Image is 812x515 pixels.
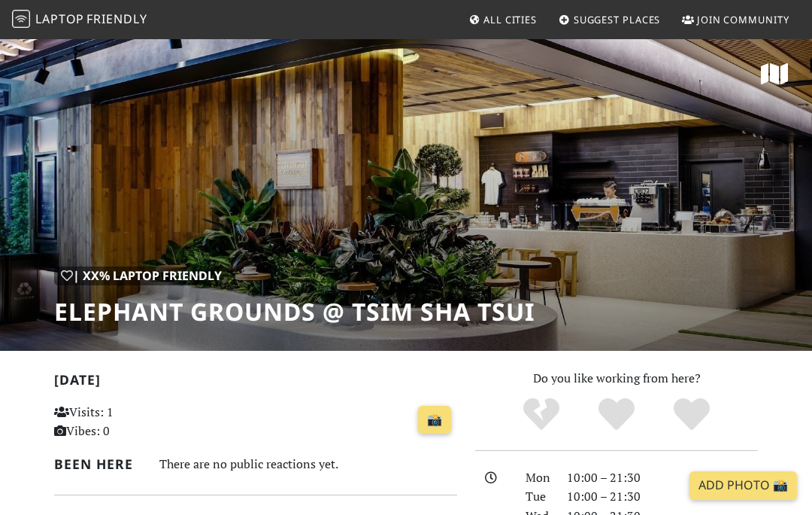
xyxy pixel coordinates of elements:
div: | XX% Laptop Friendly [54,267,229,286]
div: Definitely! [654,396,729,434]
span: All Cities [483,13,537,26]
div: 10:00 – 21:30 [558,468,767,488]
img: LaptopFriendly [12,10,30,28]
div: No [504,396,579,434]
span: Join Community [697,13,789,26]
span: Suggest Places [574,13,661,26]
a: Suggest Places [553,6,667,33]
div: Tue [517,487,559,507]
a: LaptopFriendly LaptopFriendly [12,7,147,33]
div: 10:00 – 21:30 [558,487,767,507]
h2: Been here [54,456,141,472]
div: There are no public reactions yet. [159,453,457,475]
div: Yes [579,396,654,434]
span: Laptop [35,11,84,27]
span: Friendly [86,11,147,27]
a: Add Photo 📸 [689,471,797,500]
a: Join Community [676,6,795,33]
p: Do you like working from here? [475,369,758,389]
a: 📸 [418,406,451,434]
p: Visits: 1 Vibes: 0 [54,403,177,441]
h1: Elephant Grounds @ Tsim Sha Tsui [54,297,535,326]
h2: [DATE] [54,372,457,394]
a: All Cities [462,6,543,33]
div: Mon [517,468,559,488]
